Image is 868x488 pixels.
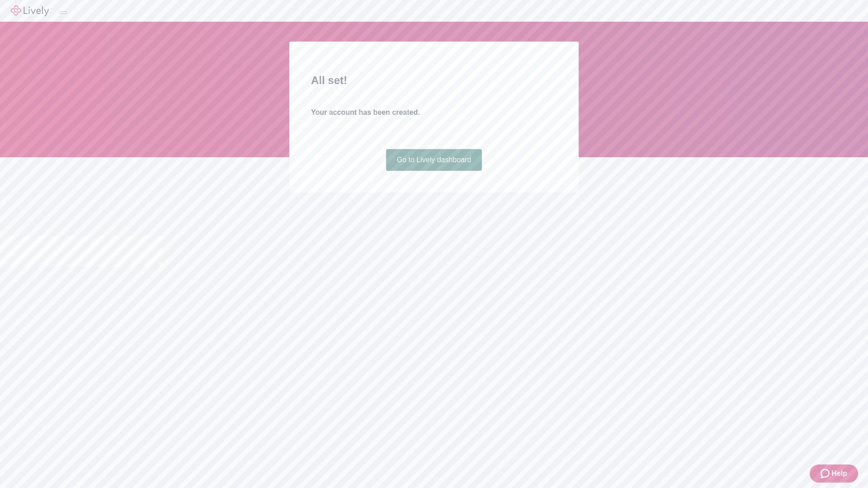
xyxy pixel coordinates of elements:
[821,468,831,479] svg: Zendesk support icon
[810,465,858,483] button: Zendesk support iconHelp
[831,468,847,479] span: Help
[386,149,482,171] a: Go to Lively dashboard
[11,5,49,16] img: Lively
[311,72,557,89] h2: All set!
[311,107,557,118] h4: Your account has been created.
[60,11,67,14] button: Log out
